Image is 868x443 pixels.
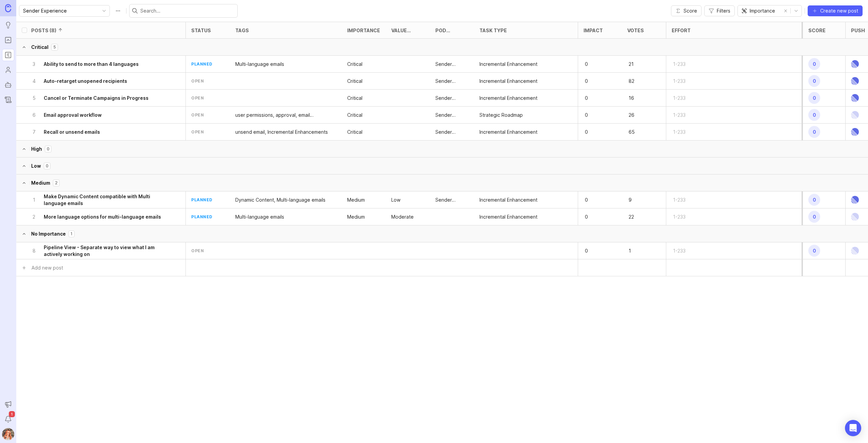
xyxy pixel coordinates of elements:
button: 8Pipeline View - Separate way to view what I am actively working on [31,242,166,259]
img: Linear Logo [851,73,859,89]
div: toggle menu [19,5,110,17]
div: Push [851,28,865,33]
p: 2 [31,214,37,220]
p: 2 [55,180,58,186]
input: Sender Experience [23,7,98,15]
div: Incremental Enhancement [479,61,537,68]
span: 0 [808,58,820,70]
svg: prefix icon Group [742,8,747,14]
button: 2More language options for multi-language emails [31,208,166,225]
p: 4 [31,78,37,85]
p: 65 [627,127,648,137]
p: 0 [46,163,48,169]
span: Importance [750,7,775,15]
div: planned [191,197,213,203]
div: Task Type [479,28,507,33]
p: 1-233 [672,110,693,120]
p: Multi-language emails [235,61,284,68]
p: Incremental Enhancement [479,197,537,203]
p: Critical [347,95,362,101]
p: Critical [347,129,362,135]
div: Score [808,28,826,33]
p: Sender Experience [435,197,469,203]
div: Open Intercom Messenger [845,420,861,436]
div: open [191,112,204,118]
p: Incremental Enhancement [479,78,537,85]
p: 1-233 [672,76,693,86]
svg: toggle icon [99,8,110,14]
img: Linear Logo [851,191,859,208]
p: Multi-language emails [235,214,284,220]
div: Posts (8) [31,28,56,33]
div: Votes [627,28,644,33]
div: Sender Experience [435,129,469,135]
div: open [191,95,204,101]
p: Critical [347,78,362,85]
p: 9 [627,195,648,205]
input: Search... [140,7,235,15]
p: 6 [31,112,37,118]
p: Medium [347,197,365,203]
p: 1-233 [672,195,693,205]
div: Add new post [32,264,63,272]
span: 0 [808,126,820,138]
p: 26 [627,110,648,120]
p: 0 [584,59,605,69]
p: Dynamic Content, Multi-language emails [235,197,325,203]
img: Canny Home [5,4,11,12]
span: 0 [808,92,820,104]
button: 6Email approval workflow [31,107,166,123]
p: user permissions, approval, email management [235,112,336,118]
span: 0 [808,109,820,121]
p: 5 [31,95,37,101]
div: tags [235,28,249,33]
button: 1Make Dynamic Content compatible with Multi language emails [31,191,166,208]
p: Sender Experience [435,61,469,68]
div: Value Scale [391,28,416,33]
p: Critical [347,112,362,118]
p: 0 [584,212,605,222]
p: 0 [584,76,605,86]
div: planned [191,61,213,67]
a: Users [2,64,14,76]
span: 0 [808,194,820,206]
button: 4Auto-retarget unopened recipients [31,73,166,89]
p: unsend email, Incremental Enhancements [235,129,328,135]
p: 5 [53,44,56,50]
img: Linear Logo [851,124,859,140]
button: 7Recall or unsend emails [31,124,166,140]
p: Incremental Enhancement [479,129,537,135]
div: open [191,129,204,135]
h6: Auto-retarget unopened recipients [44,78,127,85]
div: Sender Experience [435,112,469,118]
button: Roadmap options [113,5,123,16]
p: 1 [71,231,73,237]
div: open [191,78,204,84]
p: 0 [584,195,605,205]
div: Sender Experience [435,78,469,85]
a: Portal [2,34,14,46]
p: 1-233 [672,246,693,256]
img: Linear Logo [851,208,859,225]
p: Medium [347,214,365,220]
p: 0 [47,146,50,152]
button: Announcements [2,398,14,410]
p: 1 [31,197,37,203]
div: Impact [584,28,603,33]
div: status [191,28,211,33]
button: Score [671,5,702,16]
div: Pod Ownership [435,28,466,33]
div: Sender Experience [435,95,469,101]
p: Strategic Roadmap [479,112,523,118]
